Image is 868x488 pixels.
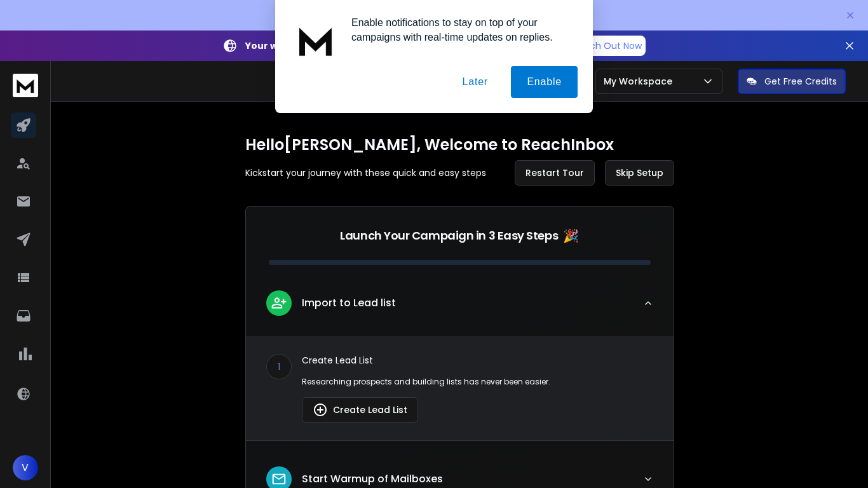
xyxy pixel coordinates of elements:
[302,354,653,367] p: Create Lead List
[511,66,578,98] button: Enable
[302,397,418,423] button: Create Lead List
[245,166,486,179] p: Kickstart your journey with these quick and easy steps
[271,471,287,487] img: lead
[290,15,341,66] img: notification icon
[341,15,578,44] div: Enable notifications to stay on top of your campaigns with real-time updates on replies.
[340,227,558,245] p: Launch Your Campaign in 3 Easy Steps
[245,135,674,155] h1: Hello [PERSON_NAME] , Welcome to ReachInbox
[13,455,38,480] button: V
[266,354,292,379] div: 1
[302,377,653,387] p: Researching prospects and building lists has never been easier.
[616,166,663,179] span: Skip Setup
[246,336,674,440] div: leadImport to Lead list
[271,295,287,311] img: lead
[313,402,328,417] img: lead
[302,295,396,311] p: Import to Lead list
[605,160,674,186] button: Skip Setup
[246,280,674,336] button: leadImport to Lead list
[302,471,443,487] p: Start Warmup of Mailboxes
[563,227,579,245] span: 🎉
[515,160,595,186] button: Restart Tour
[446,66,503,98] button: Later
